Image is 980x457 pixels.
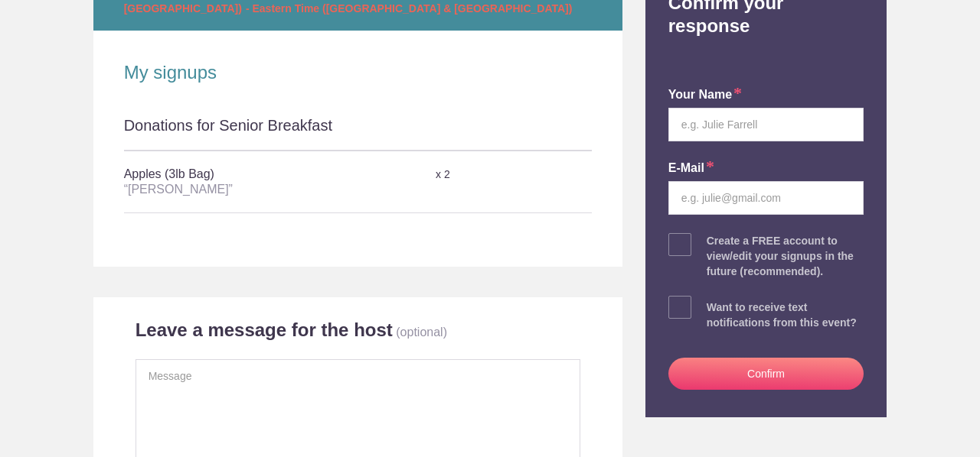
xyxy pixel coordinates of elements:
div: “[PERSON_NAME]” [124,182,436,197]
p: (optional) [396,326,447,339]
h2: Leave a message for the host [136,319,393,342]
div: Create a FREE account to view/edit your signups in the future (recommended). [707,233,864,279]
span: - Eastern Time ([GEOGRAPHIC_DATA] & [GEOGRAPHIC_DATA]) [246,2,573,15]
label: your name [668,86,742,104]
div: Want to receive text notifications from this event? [707,300,864,330]
h2: My signups [124,61,592,84]
button: Confirm [668,358,864,390]
input: e.g. julie@gmail.com [668,181,864,215]
h5: Apples (3lb Bag) [124,159,436,205]
input: e.g. Julie Farrell [668,108,864,141]
div: x 2 [436,161,514,188]
div: Donations for Senior Breakfast [124,115,592,150]
label: E-mail [668,160,714,177]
